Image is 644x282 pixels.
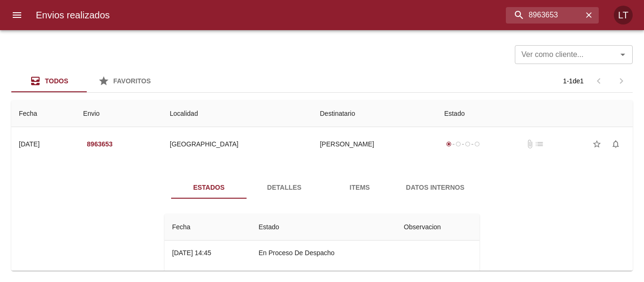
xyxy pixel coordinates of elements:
[165,214,251,241] th: Fecha
[563,76,584,86] p: 1 - 1 de 1
[36,8,110,23] h6: Envios realizados
[592,139,602,149] span: star_border
[171,176,473,199] div: Tabs detalle de guia
[444,139,482,149] div: Generado
[162,127,312,161] td: [GEOGRAPHIC_DATA]
[437,100,633,127] th: Estado
[616,48,629,61] button: Abrir
[87,138,113,150] em: 8963653
[19,140,40,148] div: [DATE]
[446,141,452,147] span: radio_button_checked
[474,141,480,147] span: radio_button_unchecked
[251,214,396,241] th: Estado
[11,70,162,92] div: Tabs Envios
[525,139,535,149] span: No tiene documentos adjuntos
[396,214,479,241] th: Observacion
[614,6,633,24] div: Abrir información de usuario
[403,182,467,193] span: Datos Internos
[6,4,28,26] button: menu
[83,136,116,153] button: 8963653
[177,182,241,193] span: Estados
[606,135,625,153] button: Activar notificaciones
[251,241,396,265] td: En Proceso De Despacho
[587,135,606,153] button: Agregar a favoritos
[455,141,461,147] span: radio_button_unchecked
[614,6,633,24] div: LT
[11,100,75,127] th: Fecha
[312,127,437,161] td: [PERSON_NAME]
[75,100,162,127] th: Envio
[587,76,610,84] span: Pagina anterior
[611,139,620,149] span: notifications_none
[312,100,437,127] th: Destinatario
[535,139,544,149] span: No tiene pedido asociado
[113,77,151,85] span: Favoritos
[172,249,211,257] div: [DATE] 14:45
[465,141,471,147] span: radio_button_unchecked
[328,182,392,193] span: Items
[162,100,312,127] th: Localidad
[610,70,633,92] span: Pagina siguiente
[506,7,583,24] input: buscar
[252,182,316,193] span: Detalles
[45,77,68,85] span: Todos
